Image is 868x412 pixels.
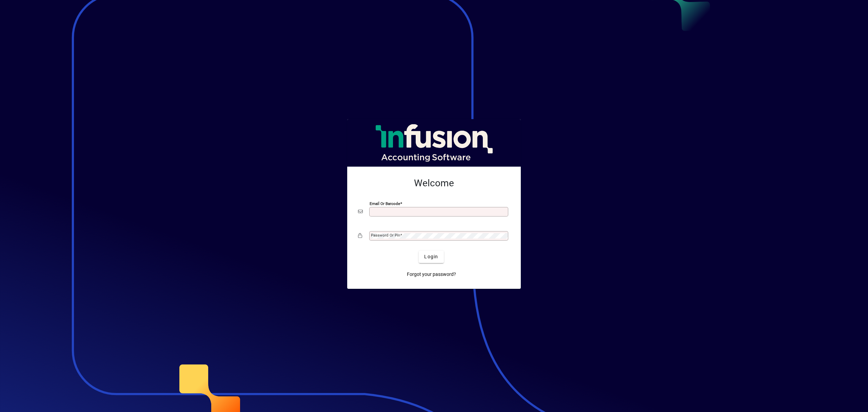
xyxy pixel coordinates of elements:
span: Forgot your password? [407,271,456,278]
mat-label: Password or Pin [371,233,400,238]
button: Login [419,251,443,263]
h2: Welcome [358,177,510,189]
a: Forgot your password? [404,268,459,281]
span: Login [424,253,438,260]
mat-label: Email or Barcode [370,201,400,206]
